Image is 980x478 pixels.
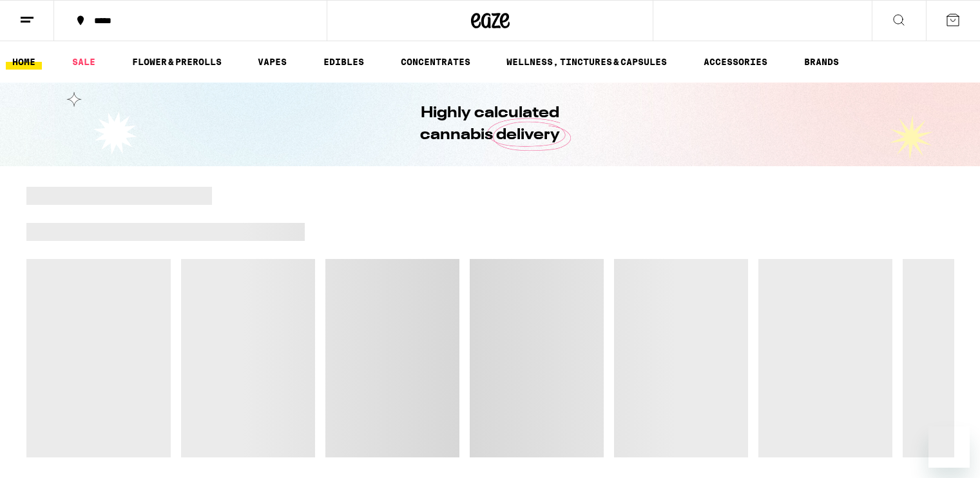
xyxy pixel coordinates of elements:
[6,54,42,70] a: HOME
[500,54,673,70] a: WELLNESS, TINCTURES & CAPSULES
[384,102,597,146] h1: Highly calculated cannabis delivery
[798,54,845,70] a: BRANDS
[394,54,477,70] a: CONCENTRATES
[251,54,293,70] a: VAPES
[317,54,370,70] a: EDIBLES
[928,426,970,468] iframe: Button to launch messaging window
[126,54,228,70] a: FLOWER & PREROLLS
[66,54,102,70] a: SALE
[697,54,774,70] a: ACCESSORIES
